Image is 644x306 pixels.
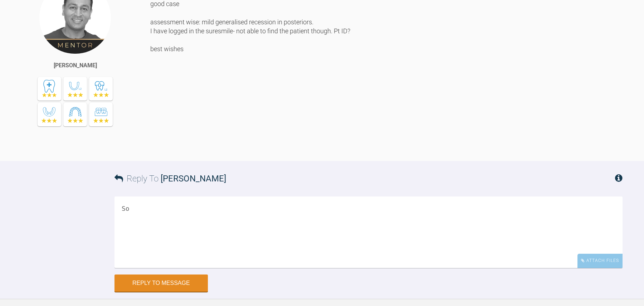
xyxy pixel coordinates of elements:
button: Reply to Message [114,275,208,292]
div: Attach Files [577,254,623,268]
textarea: So [114,196,623,268]
div: [PERSON_NAME] [54,61,97,70]
h3: Reply To [114,172,226,185]
span: [PERSON_NAME] [161,174,226,184]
